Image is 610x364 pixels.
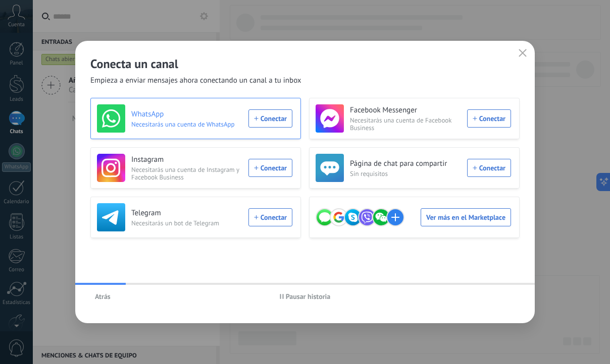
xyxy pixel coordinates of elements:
[131,219,242,227] span: Necesitarás un bot de Telegram
[350,159,461,169] h3: Página de chat para compartir
[90,76,301,86] span: Empieza a enviar mensajes ahora conectando un canal a tu inbox
[131,155,242,165] h3: Instagram
[350,105,461,115] h3: Facebook Messenger
[95,293,111,300] span: Atrás
[90,56,520,72] h2: Conecta un canal
[131,208,242,218] h3: Telegram
[350,116,461,132] span: Necesitarás una cuenta de Facebook Business
[350,170,461,177] span: Sin requisitos
[131,166,242,181] span: Necesitarás una cuenta de Instagram y Facebook Business
[131,120,242,128] span: Necesitarás una cuenta de WhatsApp
[286,293,331,300] span: Pausar historia
[90,289,115,304] button: Atrás
[131,109,242,119] h3: WhatsApp
[275,289,335,304] button: Pausar historia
